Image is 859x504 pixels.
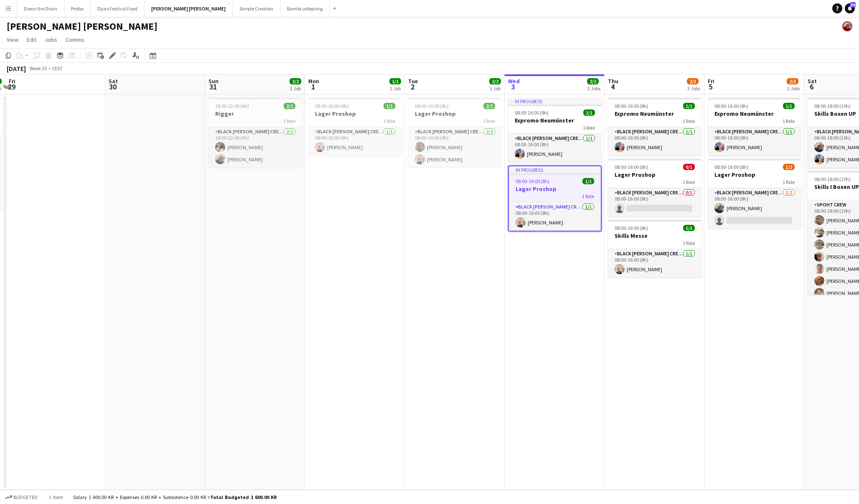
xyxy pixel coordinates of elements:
[208,110,302,117] h3: Rigger
[687,85,700,92] div: 3 Jobs
[207,82,219,92] span: 31
[850,2,856,8] span: 59
[389,78,401,84] span: 1/1
[9,77,15,85] span: Fri
[587,85,600,92] div: 2 Jobs
[508,77,520,85] span: Wed
[408,127,502,168] app-card-role: Black [PERSON_NAME] Crew ([PERSON_NAME])2/208:00-16:00 (8h)[PERSON_NAME][PERSON_NAME]
[516,178,549,184] span: 08:00-16:00 (8h)
[783,103,795,109] span: 1/1
[708,171,801,178] h3: Lager Proshop
[483,118,495,124] span: 1 Role
[483,103,495,109] span: 2/2
[507,82,520,92] span: 3
[307,82,319,92] span: 1
[215,103,249,109] span: 18:00-22:00 (4h)
[508,98,602,104] div: In progress
[708,77,714,85] span: Fri
[515,109,549,116] span: 08:00-16:00 (8h)
[208,127,302,168] app-card-role: Black [PERSON_NAME] Crew ([PERSON_NAME])2/218:00-22:00 (4h)[PERSON_NAME][PERSON_NAME]
[608,77,618,85] span: Thu
[4,493,39,502] button: Budgeted
[783,164,795,170] span: 1/2
[608,232,701,239] h3: Skills Messe
[308,98,402,155] app-job-card: 08:00-16:00 (8h)1/1Lager Proshop1 RoleBlack [PERSON_NAME] Crew ([PERSON_NAME])1/108:00-16:00 (8h)...
[210,494,277,500] span: Total Budgeted 1 600.00 KR
[708,159,801,229] app-job-card: 08:00-16:00 (8h)1/2Lager Proshop1 RoleBlack [PERSON_NAME] Crew ([PERSON_NAME])1/208:00-16:00 (8h)...
[582,193,594,199] span: 1 Role
[608,220,701,277] app-job-card: 08:00-16:00 (8h)1/1Skills Messe1 RoleBlack [PERSON_NAME] Crew ([PERSON_NAME])1/108:00-16:00 (8h)[...
[66,36,84,43] span: Comms
[62,34,88,45] a: Comms
[714,164,748,170] span: 08:00-16:00 (8h)
[13,494,38,500] span: Budgeted
[7,64,26,73] div: [DATE]
[587,78,599,84] span: 2/2
[407,82,418,92] span: 2
[73,494,277,500] div: Salary 1 600.00 KR + Expenses 0.00 KR + Subsistence 0.00 KR =
[842,21,852,31] app-user-avatar: Danny Tranekær
[615,225,648,231] span: 08:00-16:00 (8h)
[280,0,330,17] button: Bambi udlejning
[683,179,695,185] span: 1 Role
[608,188,701,216] app-card-role: Black [PERSON_NAME] Crew ([PERSON_NAME])0/108:00-16:00 (8h)
[408,77,418,85] span: Tue
[283,118,295,124] span: 1 Role
[308,77,319,85] span: Mon
[787,85,800,92] div: 2 Jobs
[814,103,851,109] span: 08:00-18:00 (10h)
[808,77,817,85] span: Sat
[489,78,501,84] span: 2/2
[509,166,601,173] div: In progress
[408,110,502,117] h3: Lager Proshop
[783,118,795,124] span: 1 Role
[109,77,118,85] span: Sat
[208,98,302,168] app-job-card: 18:00-22:00 (4h)2/2Rigger1 RoleBlack [PERSON_NAME] Crew ([PERSON_NAME])2/218:00-22:00 (4h)[PERSON...
[608,110,701,117] h3: Expromo Neumünster
[683,164,695,170] span: 0/1
[707,82,714,92] span: 5
[607,82,618,92] span: 4
[415,103,449,109] span: 08:00-16:00 (8h)
[583,109,595,116] span: 1/1
[608,98,701,155] app-job-card: 08:00-16:00 (8h)1/1Expromo Neumünster1 RoleBlack [PERSON_NAME] Crew ([PERSON_NAME])1/108:00-16:00...
[91,0,145,17] button: Djurs Festival Food
[615,164,648,170] span: 08:00-16:00 (8h)
[17,0,64,17] button: Down the Drain
[845,3,855,13] a: 59
[308,110,402,117] h3: Lager Proshop
[7,36,18,43] span: View
[708,110,801,117] h3: Expromo Neumünster
[683,118,695,124] span: 1 Role
[708,98,801,155] app-job-card: 08:00-16:00 (8h)1/1Expromo Neumünster1 RoleBlack [PERSON_NAME] Crew ([PERSON_NAME])1/108:00-16:00...
[508,117,602,124] h3: Expromo Neumünster
[41,34,61,45] a: Jobs
[683,225,695,231] span: 1/1
[408,98,502,168] app-job-card: 08:00-16:00 (8h)2/2Lager Proshop1 RoleBlack [PERSON_NAME] Crew ([PERSON_NAME])2/208:00-16:00 (8h)...
[64,0,91,17] button: Profox
[7,20,158,33] h1: [PERSON_NAME] [PERSON_NAME]
[683,103,695,109] span: 1/1
[608,249,701,277] app-card-role: Black [PERSON_NAME] Crew ([PERSON_NAME])1/108:00-16:00 (8h)[PERSON_NAME]
[806,82,817,92] span: 6
[308,127,402,155] app-card-role: Black [PERSON_NAME] Crew ([PERSON_NAME])1/108:00-16:00 (8h)[PERSON_NAME]
[284,103,295,109] span: 2/2
[384,103,395,109] span: 1/1
[708,188,801,229] app-card-role: Black [PERSON_NAME] Crew ([PERSON_NAME])1/208:00-16:00 (8h)[PERSON_NAME]
[508,98,602,162] app-job-card: In progress08:00-16:00 (8h)1/1Expromo Neumünster1 RoleBlack [PERSON_NAME] Crew ([PERSON_NAME])1/1...
[46,494,66,500] span: 1 item
[509,202,601,231] app-card-role: Black [PERSON_NAME] Crew ([PERSON_NAME])1/108:00-16:00 (8h)[PERSON_NAME]
[490,85,501,92] div: 1 Job
[28,65,48,71] span: Week 35
[583,125,595,131] span: 1 Role
[714,103,748,109] span: 08:00-16:00 (8h)
[814,176,851,182] span: 08:00-18:00 (10h)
